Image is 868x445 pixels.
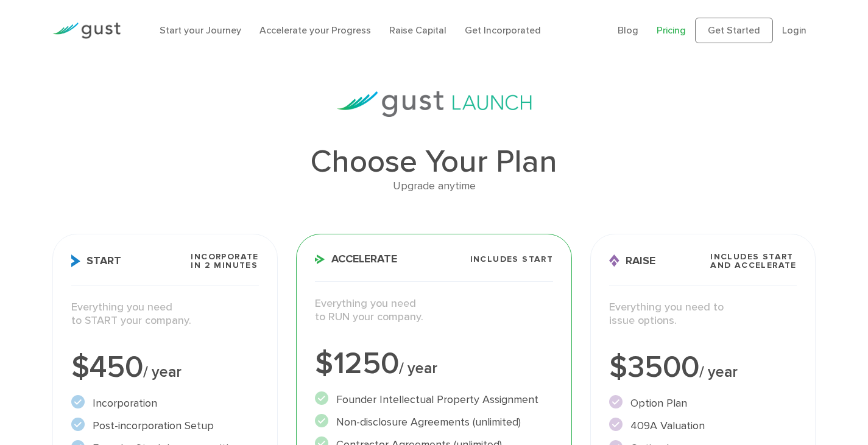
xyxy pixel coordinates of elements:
div: $1250 [315,349,554,379]
div: Upgrade anytime [52,178,816,195]
a: Login [782,24,806,36]
p: Everything you need to START your company. [71,301,258,328]
p: Everything you need to issue options. [609,301,796,328]
span: Includes START [470,255,554,264]
li: Founder Intellectual Property Assignment [315,391,554,408]
a: Accelerate your Progress [259,24,371,36]
img: gust-launch-logos.svg [337,91,532,117]
li: Option Plan [609,395,796,412]
a: Blog [618,24,638,36]
span: Start [71,254,121,267]
img: Raise Icon [609,254,619,267]
p: Everything you need to RUN your company. [315,297,554,324]
li: Non-disclosure Agreements (unlimited) [315,414,554,430]
span: Incorporate in 2 Minutes [191,253,258,270]
a: Get Incorporated [465,24,541,36]
img: Gust Logo [52,23,121,39]
li: 409A Valuation [609,418,796,434]
li: Incorporation [71,395,258,412]
span: / year [699,363,738,381]
li: Post-incorporation Setup [71,418,258,434]
img: Accelerate Icon [315,254,325,264]
img: Start Icon X2 [71,254,80,267]
div: $3500 [609,352,796,383]
a: Pricing [657,24,686,36]
span: / year [399,359,437,377]
a: Raise Capital [389,24,446,36]
h1: Choose Your Plan [52,146,816,178]
span: / year [143,363,182,381]
span: Accelerate [315,254,397,265]
span: Raise [609,254,655,267]
span: Includes START and ACCELERATE [710,253,797,270]
a: Get Started [695,18,773,43]
div: $450 [71,352,258,383]
a: Start your Journey [160,24,241,36]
